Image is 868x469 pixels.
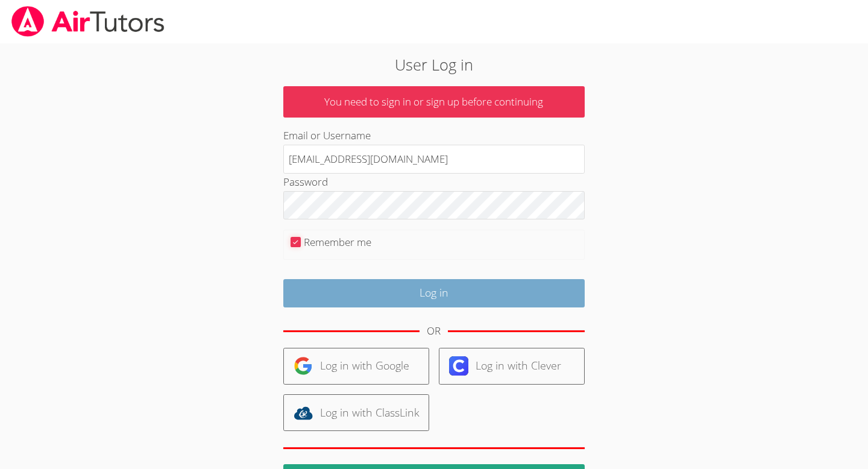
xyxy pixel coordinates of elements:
[294,356,313,376] img: google-logo-50288ca7cdecda66e5e0955fdab243c47b7ad437acaf1139b6f446037453330a.svg
[449,356,468,376] img: clever-logo-6eab21bc6e7a338710f1a6ff85c0baf02591cd810cc4098c63d3a4b26e2feb20.svg
[283,279,585,307] input: Log in
[283,86,585,118] p: You need to sign in or sign up before continuing
[427,323,441,340] div: OR
[200,53,668,76] h2: User Log in
[283,175,328,189] label: Password
[283,128,371,142] label: Email or Username
[10,6,166,37] img: airtutors_banner-c4298cdbf04f3fff15de1276eac7730deb9818008684d7c2e4769d2f7ddbe033.png
[294,403,313,423] img: classlink-logo-d6bb404cc1216ec64c9a2012d9dc4662098be43eaf13dc465df04b49fa7ab582.svg
[439,348,585,385] a: Log in with Clever
[304,235,371,249] label: Remember me
[283,348,429,385] a: Log in with Google
[283,394,429,431] a: Log in with ClassLink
